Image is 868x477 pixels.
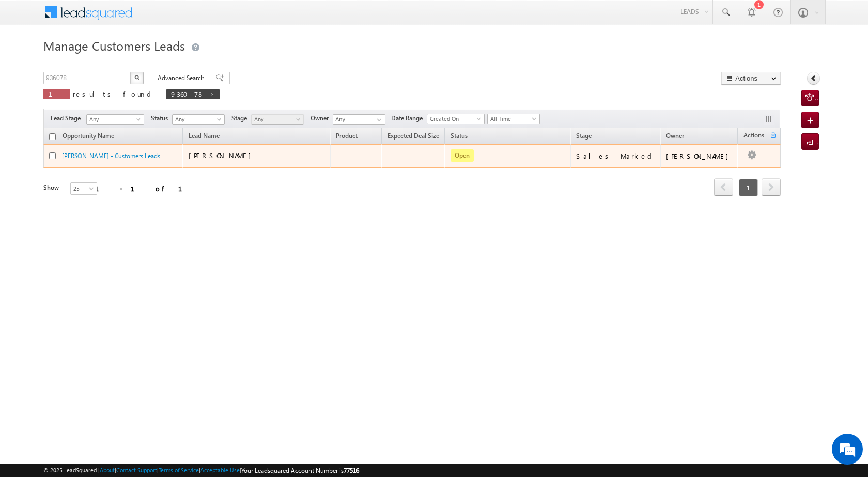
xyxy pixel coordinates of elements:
a: [PERSON_NAME] - Customers Leads [62,152,160,160]
span: Opportunity Name [63,132,114,140]
a: next [762,179,781,196]
span: Created On [427,114,481,124]
span: Open [451,149,474,162]
a: Acceptable Use [200,467,240,473]
span: 1 [49,89,65,98]
a: Expected Deal Size [382,130,444,144]
span: 77516 [344,467,359,474]
span: Stage [576,132,592,140]
div: Show [43,183,62,192]
span: Lead Stage [51,114,85,123]
span: Stage [231,114,251,123]
input: Check all records [49,133,56,140]
span: results found [73,89,155,98]
div: Sales Marked [576,151,656,161]
a: prev [714,179,733,196]
a: Any [86,114,144,125]
span: 25 [71,184,98,193]
span: Expected Deal Size [388,132,439,140]
a: Show All Items [371,115,384,125]
span: next [762,178,781,196]
a: About [100,467,115,473]
span: Manage Customers Leads [43,37,185,54]
span: 1 [739,179,758,196]
span: © 2025 LeadSquared | | | | | [43,466,359,475]
span: Any [87,115,141,124]
a: Opportunity Name [57,130,119,144]
input: Type to Search [333,114,385,125]
button: Actions [721,72,781,85]
span: Owner [666,132,684,140]
img: Search [134,75,139,80]
a: Terms of Service [159,467,199,473]
span: prev [714,178,733,196]
span: Advanced Search [158,73,208,83]
span: [PERSON_NAME] [189,151,256,160]
span: Actions [738,130,769,143]
a: Status [445,130,473,144]
span: Product [336,132,358,140]
a: All Time [487,114,540,124]
div: [PERSON_NAME] [666,151,734,161]
a: Created On [427,114,485,124]
span: Your Leadsquared Account Number is [241,467,359,474]
span: Owner [311,114,333,123]
a: Contact Support [116,467,157,473]
a: Stage [571,130,597,144]
a: 25 [70,182,97,195]
a: Any [172,114,225,125]
span: 936078 [171,89,205,98]
span: Any [173,115,222,124]
div: 1 - 1 of 1 [95,182,195,194]
span: Date Range [391,114,427,123]
span: All Time [488,114,537,124]
span: Status [151,114,172,123]
span: Any [252,115,301,124]
a: Any [251,114,304,125]
span: Lead Name [183,130,225,144]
